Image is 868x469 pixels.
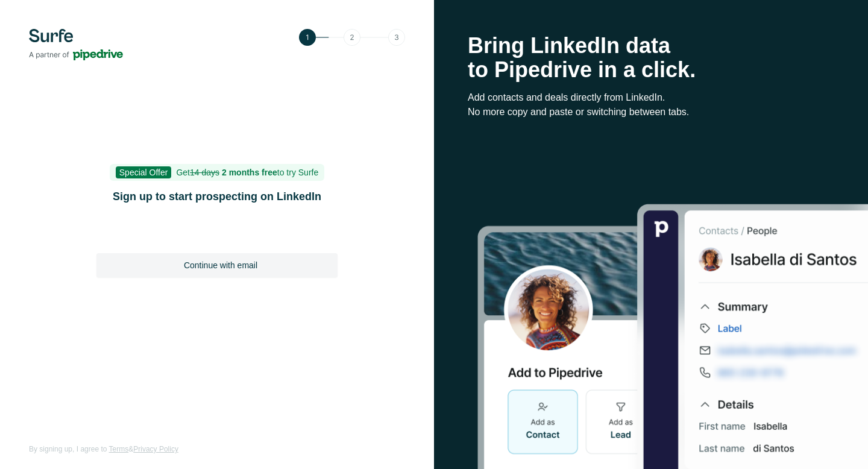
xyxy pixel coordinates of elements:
span: Get to try Surfe [176,168,318,177]
span: Continue with email [184,259,257,271]
img: Surfe's logo [29,29,123,60]
p: Add contacts and deals directly from LinkedIn. [468,90,834,105]
img: Surfe Stock Photo - Selling good vibes [477,203,868,469]
img: Step 1 [299,29,405,46]
h1: Sign up to start prospecting on LinkedIn [96,188,338,205]
b: 2 months free [222,168,277,177]
span: & [128,445,133,453]
p: No more copy and paste or switching between tabs. [468,105,834,119]
a: Terms [109,445,129,453]
iframe: Кнопка "Войти с аккаунтом Google" [90,221,344,247]
s: 14 days [190,168,219,177]
h1: Bring LinkedIn data to Pipedrive in a click. [468,34,834,82]
span: Special Offer [116,166,172,178]
a: Privacy Policy [133,445,178,453]
span: By signing up, I agree to [29,445,107,453]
